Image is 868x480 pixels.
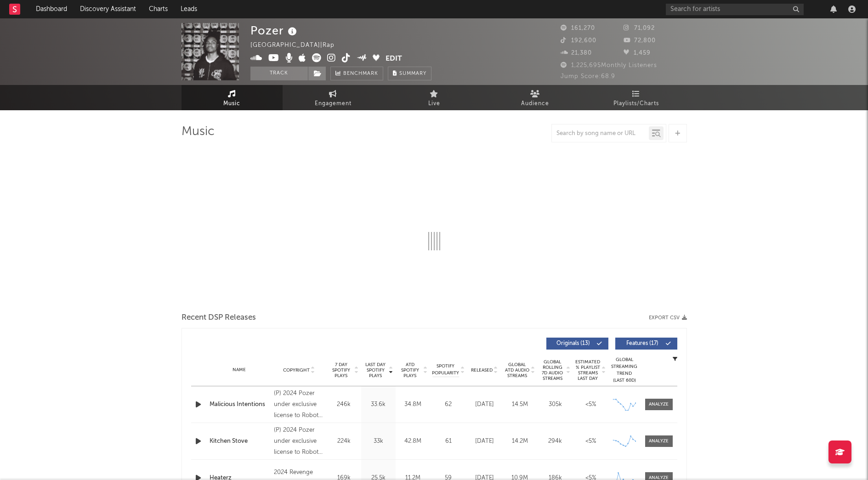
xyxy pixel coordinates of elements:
span: Spotify Popularity [432,363,459,377]
span: Engagement [315,98,352,109]
div: [GEOGRAPHIC_DATA] | Rap [250,40,345,51]
div: [DATE] [469,437,500,446]
div: 61 [432,437,465,446]
span: Jump Score: 68.9 [561,73,615,79]
div: 14.2M [505,437,535,446]
div: [DATE] [469,400,500,409]
span: Summary [399,71,426,76]
button: Summary [388,67,431,80]
div: (P) 2024 Pozer under exclusive license to Robots & Humans Limited & RCA, a division of Sony Music... [274,425,324,458]
div: 14.5M [505,400,535,409]
span: Released [471,367,493,373]
input: Search by song name or URL [552,130,649,137]
div: 62 [432,400,465,409]
span: Copyright [283,367,310,373]
div: 33.6k [363,400,393,409]
div: 224k [329,437,359,446]
span: 21,380 [561,50,592,56]
span: 1,225,695 Monthly Listeners [561,62,657,68]
span: 1,459 [624,50,651,56]
div: 33k [363,437,393,446]
span: Last Day Spotify Plays [363,362,388,378]
span: Live [428,98,440,109]
a: Benchmark [330,67,383,80]
div: 246k [329,400,359,409]
span: Music [223,98,240,109]
div: 294k [540,437,571,446]
span: Recent DSP Releases [182,312,256,323]
a: Audience [485,85,586,110]
span: Playlists/Charts [613,98,659,109]
span: ATD Spotify Plays [398,362,422,378]
span: Global ATD Audio Streams [505,362,530,378]
span: Audience [521,98,549,109]
span: Global Rolling 7D Audio Streams [540,359,565,381]
div: <5% [575,400,606,409]
span: Benchmark [343,68,378,79]
span: Originals ( 13 ) [552,341,595,346]
div: (P) 2024 Pozer under exclusive license to Robots & Humans Limited & RCA, a division of Sony Music... [274,388,324,421]
a: Music [182,85,283,110]
span: 71,092 [624,25,655,31]
a: Malicious Intentions [210,400,270,409]
a: Kitchen Stove [210,437,270,446]
span: 72,800 [624,38,656,44]
div: 34.8M [398,400,428,409]
span: 161,270 [561,25,595,31]
input: Search for artists [666,4,804,15]
a: Playlists/Charts [586,85,687,110]
div: Name [210,367,270,373]
button: Track [250,67,308,80]
button: Export CSV [649,315,687,321]
button: Features(17) [615,338,677,350]
button: Originals(13) [546,338,608,350]
div: <5% [575,437,606,446]
div: 42.8M [398,437,428,446]
span: 192,600 [561,38,596,44]
div: 305k [540,400,571,409]
div: Global Streaming Trend (Last 60D) [611,356,638,384]
a: Engagement [283,85,384,110]
span: 7 Day Spotify Plays [329,362,353,378]
span: Features ( 17 ) [621,341,664,346]
button: Edit [386,53,402,65]
a: Live [384,85,485,110]
div: Pozer [250,23,299,38]
span: Estimated % Playlist Streams Last Day [575,359,601,381]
